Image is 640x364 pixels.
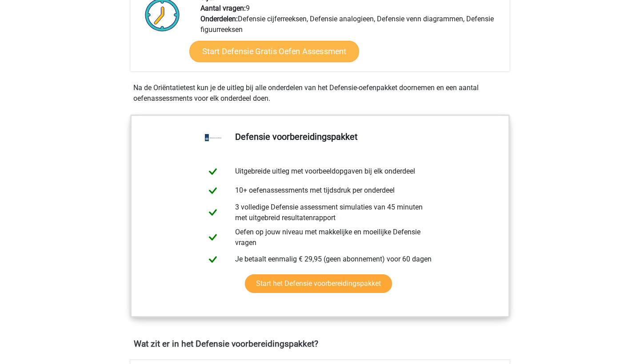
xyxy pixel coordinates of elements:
[200,15,238,23] b: Onderdelen:
[189,41,359,62] a: Start Defensie Gratis Oefen Assessment
[245,274,392,293] a: Start het Defensie voorbereidingspakket
[200,4,246,12] b: Aantal vragen:
[130,83,510,104] div: Na de Oriëntatietest kun je de uitleg bij alle onderdelen van het Defensie-oefenpakket doornemen ...
[134,339,506,349] h4: Wat zit er in het Defensie voorbereidingspakket?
